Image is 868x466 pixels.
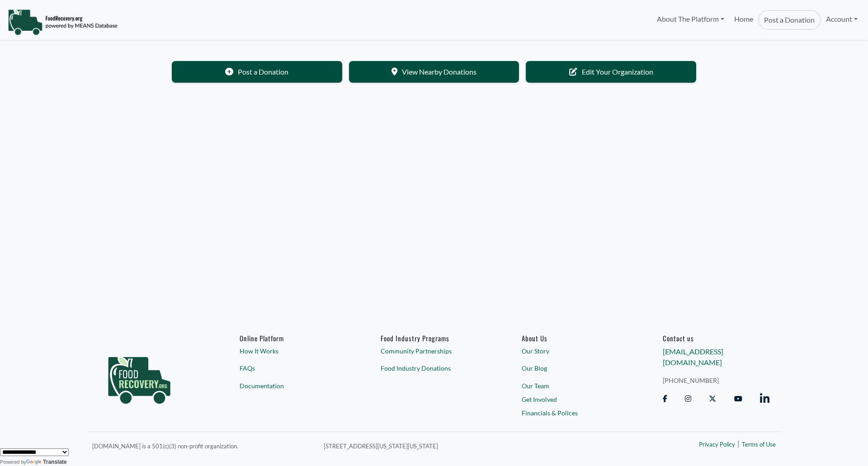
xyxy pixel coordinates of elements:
a: Financials & Polices [522,408,628,417]
a: Account [821,10,863,28]
a: About Us [522,334,628,342]
a: FAQs [240,363,346,373]
a: Our Team [522,381,628,391]
a: About The Platform [651,10,729,28]
p: [DOMAIN_NAME] is a 501(c)(3) non-profit organization. [92,440,313,451]
p: [STREET_ADDRESS][US_STATE][US_STATE] [324,440,602,451]
a: Post a Donation [172,61,342,83]
a: Food Industry Donations [381,363,487,373]
a: Terms of Use [742,440,776,449]
a: Edit Your Organization [526,61,696,83]
a: Documentation [240,381,346,391]
img: NavigationLogo_FoodRecovery-91c16205cd0af1ed486a0f1a7774a6544ea792ac00100771e7dd3ec7c0e58e41.png [8,9,118,36]
a: Home [729,10,758,30]
h6: Online Platform [240,334,346,342]
a: How It Works [240,346,346,356]
img: Google Translate [26,459,43,466]
h6: Food Industry Programs [381,334,487,342]
img: food_recovery_green_logo-76242d7a27de7ed26b67be613a865d9c9037ba317089b267e0515145e5e51427.png [99,334,180,420]
a: [EMAIL_ADDRESS][DOMAIN_NAME] [663,347,723,367]
a: Translate [26,459,67,465]
a: View Nearby Donations [349,61,519,83]
h6: Contact us [663,334,769,342]
a: Our Story [522,346,628,356]
a: Community Partnerships [381,346,487,356]
a: Privacy Policy [699,440,735,449]
a: Our Blog [522,363,628,373]
a: [PHONE_NUMBER] [663,376,769,385]
a: Post a Donation [758,10,821,30]
a: Get Involved [522,395,628,404]
span: | [737,438,740,449]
